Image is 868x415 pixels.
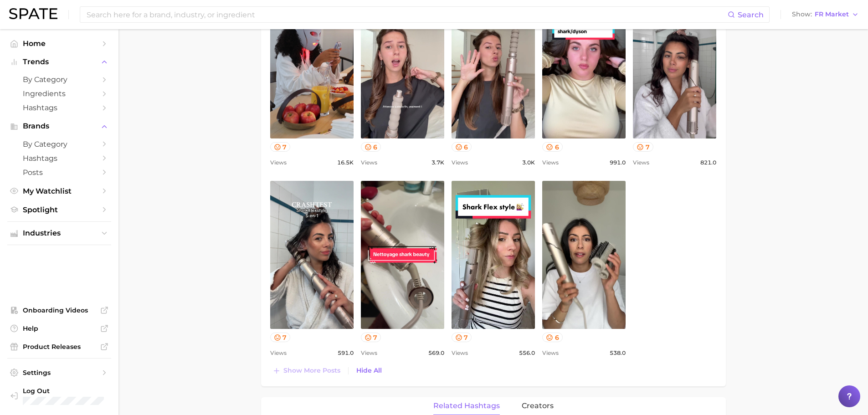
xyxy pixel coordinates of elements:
[23,75,96,84] span: by Category
[542,142,563,152] button: 6
[86,7,728,22] input: Search here for a brand, industry, or ingredient
[23,324,96,333] span: Help
[633,157,649,168] span: Views
[361,142,381,152] button: 6
[519,348,535,359] span: 556.0
[700,157,716,168] span: 821.0
[452,157,468,168] span: Views
[23,122,96,130] span: Brands
[283,367,340,374] span: Show more posts
[7,366,111,379] a: Settings
[23,103,96,112] span: Hashtags
[270,142,291,152] button: 7
[7,384,111,408] a: Log out. Currently logged in with e-mail pryan@sharkninja.com.
[7,322,111,335] a: Help
[610,348,626,359] span: 538.0
[270,157,287,168] span: Views
[7,87,111,101] a: Ingredients
[738,10,764,19] span: Search
[7,137,111,151] a: by Category
[23,39,96,48] span: Home
[23,154,96,163] span: Hashtags
[356,367,382,374] span: Hide All
[23,387,104,395] span: Log Out
[7,101,111,115] a: Hashtags
[361,157,377,168] span: Views
[792,12,812,17] span: Show
[452,333,472,342] button: 7
[433,402,500,410] span: related hashtags
[452,348,468,359] span: Views
[7,340,111,354] a: Product Releases
[23,89,96,98] span: Ingredients
[7,184,111,198] a: My Watchlist
[9,8,57,19] img: SPATE
[542,157,559,168] span: Views
[7,165,111,179] a: Posts
[23,187,96,195] span: My Watchlist
[270,364,343,377] button: Show more posts
[790,9,861,20] button: ShowFR Market
[7,36,111,51] a: Home
[23,369,96,377] span: Settings
[270,333,291,342] button: 7
[633,142,653,152] button: 7
[542,333,563,342] button: 6
[23,306,96,314] span: Onboarding Videos
[23,229,96,237] span: Industries
[431,157,444,168] span: 3.7k
[522,157,535,168] span: 3.0k
[354,364,384,377] button: Hide All
[610,157,626,168] span: 991.0
[7,55,111,69] button: Trends
[7,226,111,240] button: Industries
[428,348,444,359] span: 569.0
[23,140,96,149] span: by Category
[7,72,111,87] a: by Category
[7,151,111,165] a: Hashtags
[23,343,96,351] span: Product Releases
[542,348,559,359] span: Views
[452,142,472,152] button: 6
[7,203,111,217] a: Spotlight
[7,303,111,317] a: Onboarding Videos
[522,402,554,410] span: creators
[361,333,381,342] button: 7
[338,348,354,359] span: 591.0
[270,348,287,359] span: Views
[23,205,96,214] span: Spotlight
[361,348,377,359] span: Views
[23,168,96,177] span: Posts
[23,58,96,66] span: Trends
[7,119,111,133] button: Brands
[815,12,849,17] span: FR Market
[337,157,354,168] span: 16.5k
